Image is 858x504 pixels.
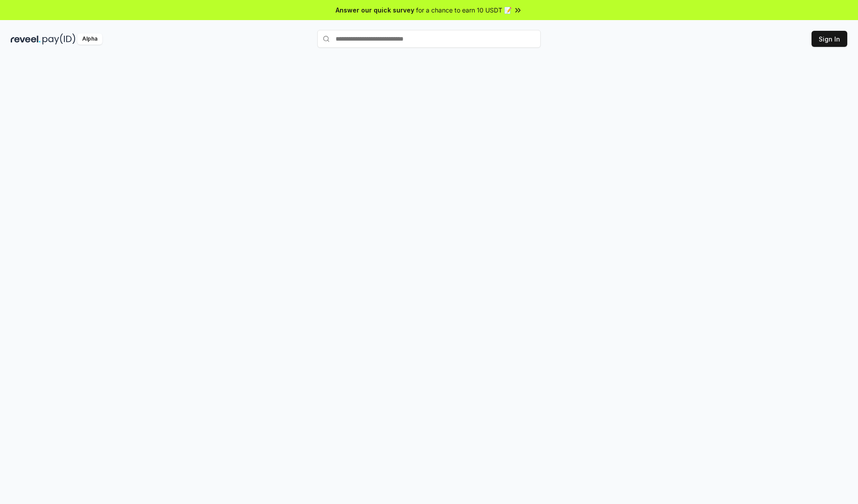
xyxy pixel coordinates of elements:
span: Answer our quick survey [336,5,414,15]
button: Sign In [812,31,847,47]
img: reveel_dark [11,33,41,45]
div: Alpha [77,33,102,45]
img: pay_id [42,33,76,45]
span: for a chance to earn 10 USDT 📝 [416,5,512,15]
